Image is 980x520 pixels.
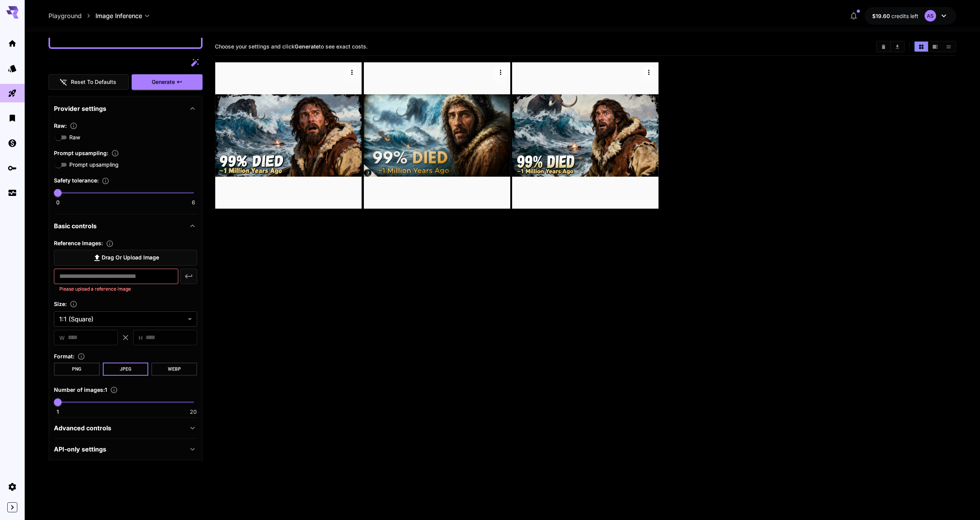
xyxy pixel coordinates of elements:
[928,42,942,52] button: Show media in video view
[915,42,928,52] button: Show media in grid view
[643,66,655,78] div: Actions
[512,62,658,209] img: 9k=
[69,133,80,141] span: Raw
[49,11,82,20] a: Playground
[103,363,149,376] button: JPEG
[192,199,195,206] span: 6
[108,149,122,157] button: Enables automatic enhancement and expansion of the input prompt to improve generation quality and...
[67,122,80,130] button: Controls the level of post-processing applied to generated images.
[59,333,65,342] span: W
[59,285,173,293] p: Please upload a reference image
[69,161,119,169] span: Prompt upsampling
[54,353,74,359] span: Format :
[49,11,95,20] nav: breadcrumb
[8,163,17,173] div: API Keys
[872,13,891,19] span: $19.60
[152,77,175,87] span: Generate
[139,333,142,342] span: H
[59,314,185,324] span: 1:1 (Square)
[346,66,358,78] div: Actions
[67,300,80,308] button: Adjust the dimensions of the generated image by specifying its width and height in pixels, or sel...
[925,10,936,22] div: AS
[7,502,17,512] button: Expand sidebar
[8,89,17,98] div: Playground
[54,240,103,246] span: Reference Images :
[8,64,17,73] div: Models
[215,62,362,209] img: 9k=
[54,177,99,184] span: Safety tolerance :
[864,7,956,25] button: $19.601AS
[891,42,904,52] button: Download All
[54,445,106,454] p: API-only settings
[8,188,17,198] div: Usage
[872,12,918,20] div: $19.601
[891,13,918,19] span: credits left
[54,440,197,458] div: API-only settings
[8,138,17,148] div: Wallet
[54,217,197,235] div: Basic controls
[102,253,159,263] span: Drag or upload image
[8,113,17,123] div: Library
[8,38,17,48] div: Home
[132,74,203,90] button: Generate
[54,301,67,307] span: Size :
[877,42,890,52] button: Clear All
[49,74,129,90] button: Reset to defaults
[215,43,368,50] span: Choose your settings and click to see exact costs.
[56,199,60,206] span: 0
[151,363,197,376] button: WEBP
[495,66,506,78] div: Actions
[95,11,142,20] span: Image Inference
[54,221,97,231] p: Basic controls
[54,250,197,266] label: Drag or upload image
[54,419,197,437] div: Advanced controls
[364,62,510,209] img: 2Q==
[54,99,197,118] div: Provider settings
[54,363,100,376] button: PNG
[942,42,955,52] button: Show media in list view
[54,104,106,113] p: Provider settings
[54,122,67,129] span: Raw :
[74,353,88,360] button: Choose the file format for the output image.
[54,150,108,156] span: Prompt upsampling :
[914,41,956,52] div: Show media in grid viewShow media in video viewShow media in list view
[8,482,17,492] div: Settings
[103,240,117,247] button: Upload a reference image to guide the result. This is needed for Image-to-Image or Inpainting. Su...
[99,177,112,185] button: Controls the tolerance level for input and output content moderation. Lower values apply stricter...
[54,386,107,393] span: Number of images : 1
[54,423,111,433] p: Advanced controls
[295,43,319,50] b: Generate
[876,41,905,52] div: Clear AllDownload All
[107,386,121,394] button: Specify how many images to generate in a single request. Each image generation will be charged se...
[57,408,59,416] span: 1
[190,408,197,416] span: 20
